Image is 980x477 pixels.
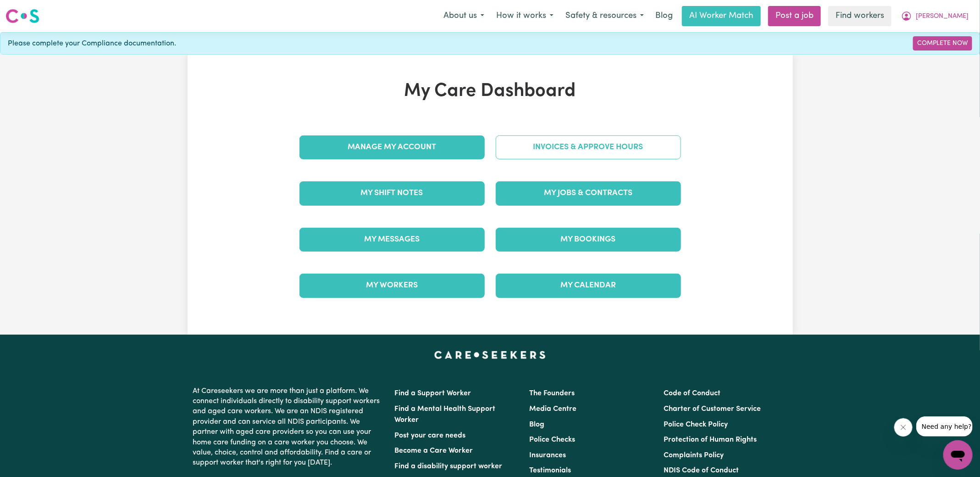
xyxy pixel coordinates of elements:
a: Police Checks [529,436,575,443]
a: Post a job [768,6,821,26]
a: Police Check Policy [664,421,728,428]
a: Blog [529,421,544,428]
a: Invoices & Approve Hours [496,135,681,159]
a: My Shift Notes [299,181,485,205]
a: My Messages [299,228,485,252]
a: AI Worker Match [682,6,761,26]
a: Insurances [529,452,566,459]
span: [PERSON_NAME] [916,11,969,22]
a: My Workers [299,274,485,297]
p: At Careseekers we are more than just a platform. We connect individuals directly to disability su... [193,382,384,472]
a: Protection of Human Rights [664,436,757,443]
a: Blog [650,6,678,26]
a: Complete Now [913,36,972,51]
a: My Jobs & Contracts [496,181,681,205]
iframe: Button to launch messaging window [943,440,973,470]
iframe: Close message [894,418,913,437]
a: Become a Care Worker [395,447,473,455]
a: Media Centre [529,405,576,413]
iframe: Message from company [916,416,973,437]
h1: My Care Dashboard [294,80,687,102]
button: How it works [490,6,559,26]
a: Manage My Account [299,135,485,159]
a: Careseekers home page [434,351,546,359]
a: Careseekers logo [6,6,39,27]
a: Find a disability support worker [395,463,503,470]
a: Charter of Customer Service [664,405,761,413]
img: Careseekers logo [6,8,39,24]
button: My Account [895,6,974,26]
span: Please complete your Compliance documentation. [8,38,176,49]
a: Post your care needs [395,432,466,439]
a: The Founders [529,390,575,397]
a: Complaints Policy [664,452,724,459]
button: Safety & resources [559,6,650,26]
a: Testimonials [529,467,571,474]
a: My Bookings [496,228,681,252]
a: My Calendar [496,274,681,297]
a: Find a Support Worker [395,390,471,397]
a: Find a Mental Health Support Worker [395,405,496,424]
a: NDIS Code of Conduct [664,467,739,474]
button: About us [437,6,490,26]
a: Code of Conduct [664,390,720,397]
a: Find workers [828,6,891,26]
